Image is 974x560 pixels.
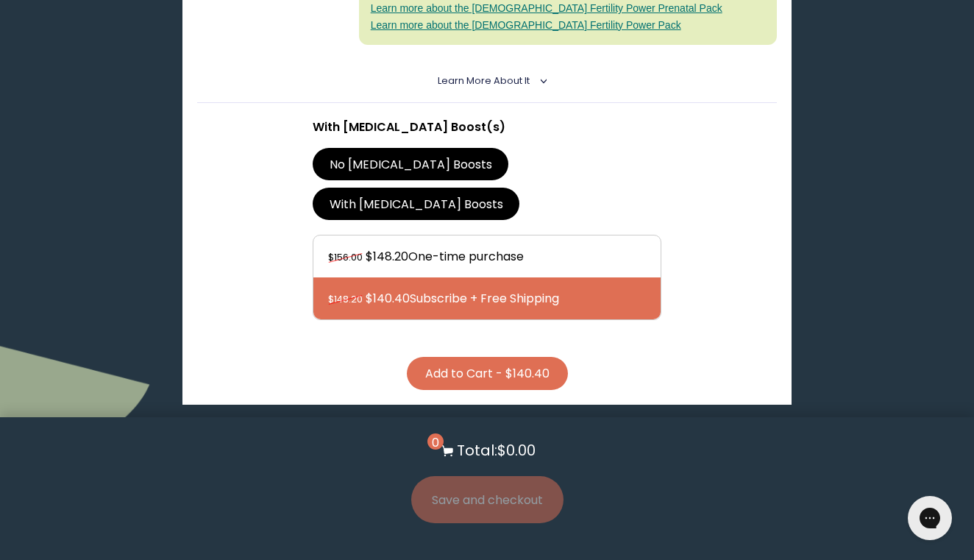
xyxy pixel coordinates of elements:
[371,19,681,31] a: Learn more about the [DEMOGRAPHIC_DATA] Fertility Power Pack
[438,74,530,87] span: Learn More About it
[457,439,536,461] p: Total: $0.00
[313,148,508,180] label: No [MEDICAL_DATA] Boosts
[371,2,722,14] a: Learn more about the [DEMOGRAPHIC_DATA] Fertility Power Prenatal Pack
[438,74,537,88] summary: Learn More About it <
[407,357,568,390] button: Add to Cart - $140.40
[313,118,661,136] p: With [MEDICAL_DATA] Boost(s)
[900,491,959,545] iframe: Gorgias live chat messenger
[411,476,564,523] button: Save and checkout
[534,77,547,85] i: <
[427,433,444,450] span: 0
[313,188,519,220] label: With [MEDICAL_DATA] Boosts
